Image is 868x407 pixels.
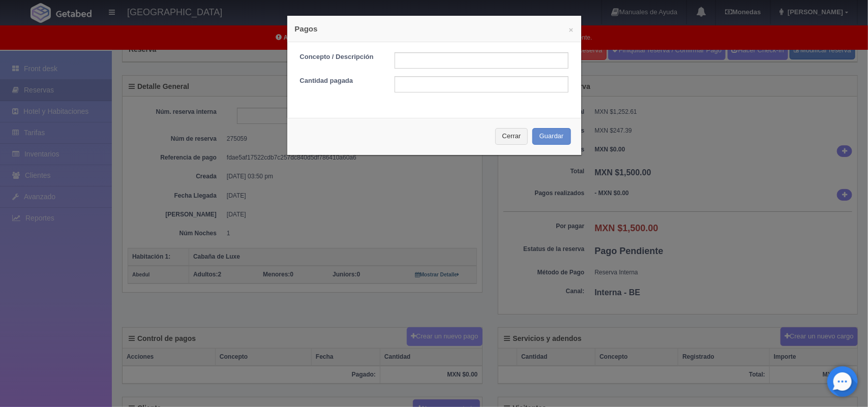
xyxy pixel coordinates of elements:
button: Cerrar [495,128,528,145]
label: Concepto / Descripción [292,52,387,62]
label: Cantidad pagada [292,76,387,86]
h4: Pagos [295,23,574,34]
button: × [569,26,574,34]
button: Guardar [532,128,571,145]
